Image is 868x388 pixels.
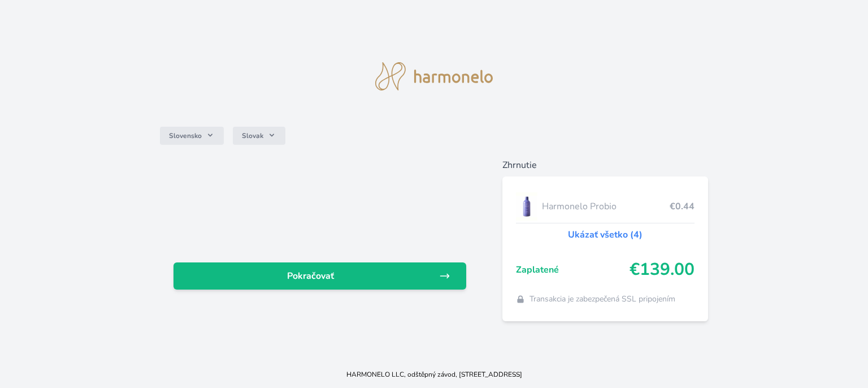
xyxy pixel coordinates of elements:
button: Slovensko [160,127,224,145]
span: Pokračovať [183,269,439,283]
span: €139.00 [630,260,695,280]
span: €0.44 [670,200,695,213]
span: Harmonelo Probio [542,200,670,213]
img: logo.svg [375,62,493,90]
span: Slovensko [169,131,202,140]
span: Zaplatené [516,263,630,277]
h6: Zhrnutie [502,158,708,172]
img: CLEAN_PROBIO_se_stinem_x-lo.jpg [516,192,537,221]
a: Ukázať všetko (4) [568,228,643,242]
span: Transakcia je zabezpečená SSL pripojením [530,294,675,305]
button: Slovak [233,127,285,145]
a: Pokračovať [173,262,466,290]
span: Slovak [242,131,263,140]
